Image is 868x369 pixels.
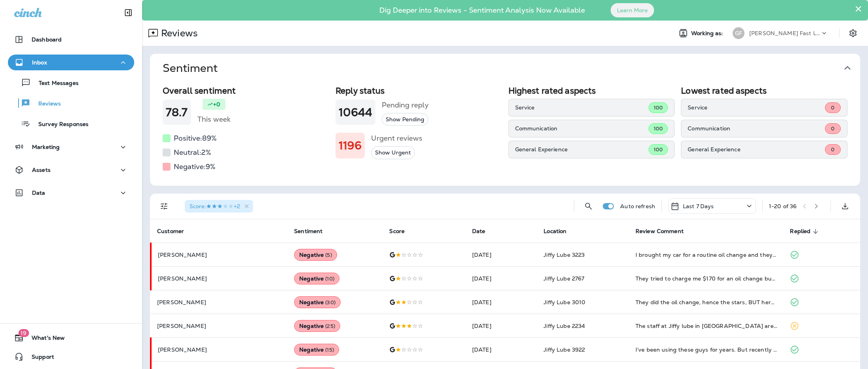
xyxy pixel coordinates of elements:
button: Search Reviews [581,198,596,214]
div: Negative [294,320,340,332]
p: [PERSON_NAME] [158,252,281,258]
span: Jiffy Lube 3010 [544,299,585,306]
h5: Neutral: 2 % [174,146,211,159]
span: Date [472,228,496,235]
div: GF [733,27,744,39]
button: Inbox [8,55,134,70]
div: Negative [294,344,339,356]
p: Service [515,104,649,111]
button: Survey Responses [8,115,134,132]
p: General Experience [688,146,825,152]
td: [DATE] [466,243,537,267]
span: Customer [157,228,194,235]
button: Assets [8,162,134,178]
button: Filters [156,198,172,214]
p: +0 [213,100,220,108]
span: ( 30 ) [325,299,336,306]
span: 0 [831,146,834,153]
p: Reviews [30,100,61,108]
div: Score:3 Stars+2 [185,200,253,213]
span: Replied [790,228,810,235]
span: Sentiment [294,228,333,235]
button: Dashboard [8,32,134,47]
p: Inbox [32,59,47,66]
div: The staff at Jiffy lube in Minden are wonderful. However at my last service I found out they no l... [636,322,778,330]
span: Jiffy Lube 2767 [544,275,584,282]
span: 100 [654,125,663,132]
button: Collapse Sidebar [117,5,139,21]
td: [DATE] [466,267,537,290]
button: Sentiment [156,54,866,83]
span: Review Comment [636,228,684,235]
p: General Experience [515,146,649,152]
h5: This week [197,113,231,126]
div: Sentiment [150,83,860,186]
span: ( 25 ) [325,323,335,329]
h1: 1196 [339,139,362,152]
p: [PERSON_NAME] [158,346,281,353]
span: Jiffy Lube 3922 [544,346,585,353]
span: ( 15 ) [325,346,334,353]
span: Date [472,228,486,235]
p: [PERSON_NAME] [157,299,281,305]
td: [DATE] [466,338,537,361]
td: [DATE] [466,314,537,338]
div: I brought my car for a routine oil change and they forgot to replace the drain plug gasket which ... [636,251,778,259]
p: Auto refresh [620,203,655,209]
h1: 10644 [339,106,373,119]
h5: Positive: 89 % [174,132,217,145]
div: 1 - 20 of 36 [769,203,797,209]
span: ( 5 ) [325,252,332,258]
div: Negative [294,249,337,261]
span: Support [24,354,54,363]
h5: Pending reply [382,99,429,111]
span: What's New [24,335,65,344]
p: Survey Responses [30,121,88,128]
p: Data [32,190,45,196]
span: ( 10 ) [325,275,334,282]
span: Score [389,228,415,235]
span: 19 [18,329,29,337]
span: Location [544,228,577,235]
h5: Urgent reviews [371,132,422,145]
button: Support [8,349,134,365]
span: Working as: [691,30,725,37]
span: Score [389,228,405,235]
p: Communication [515,125,649,132]
h5: Negative: 9 % [174,160,216,173]
button: Reviews [8,95,134,111]
button: Export as CSV [837,198,853,214]
button: Show Pending [382,113,428,126]
span: Jiffy Lube 3223 [544,251,585,258]
div: They tried to charge me $170 for an oil change but when I found a Groupon online my total without... [636,275,778,282]
span: Score : +2 [189,203,240,210]
button: Marketing [8,139,134,155]
h2: Highest rated aspects [508,86,675,96]
span: Jiffy Lube 2234 [544,322,585,329]
span: Review Comment [636,228,694,235]
p: Communication [688,125,825,132]
p: Text Messages [31,80,79,87]
div: Negative [294,296,341,308]
span: 100 [654,146,663,153]
p: [PERSON_NAME] Fast Lube dba [PERSON_NAME] [749,30,820,36]
h2: Reply status [336,86,502,96]
button: Close [855,2,862,15]
span: Location [544,228,566,235]
span: Customer [157,228,184,235]
h1: 78.7 [166,106,188,119]
span: Sentiment [294,228,322,235]
h2: Overall sentiment [163,86,329,96]
button: Data [8,185,134,201]
div: They did the oil change, hence the stars, BUT here are the exact words of the gentleman there: “ ... [636,298,778,306]
span: 100 [654,104,663,111]
button: 19What's New [8,330,134,346]
p: Last 7 Days [683,203,714,209]
div: Negative [294,273,339,284]
p: Dig Deeper into Reviews - Sentiment Analysis Now Available [356,9,608,11]
p: Service [688,104,825,111]
button: Show Urgent [371,146,415,159]
button: Learn More [611,3,654,17]
p: [PERSON_NAME] [158,275,281,282]
button: Settings [846,26,860,40]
